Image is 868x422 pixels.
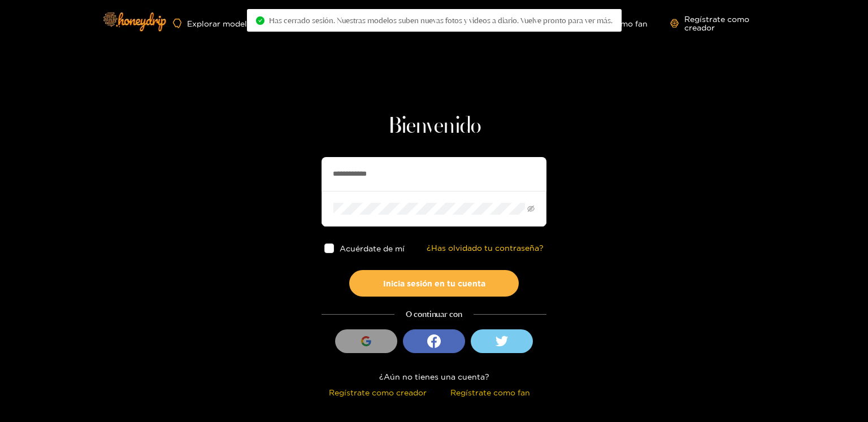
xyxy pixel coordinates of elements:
[340,244,405,253] font: Acuérdate de mí
[427,243,544,252] font: ¿Has olvidado tu contraseña?
[684,15,749,32] font: Regístrate como creador
[388,115,481,138] font: Bienvenido
[269,16,613,25] font: Has cerrado sesión. Nuestras modelos suben nuevas fotos y videos a diario. Vuelve pronto para ver...
[670,15,773,32] a: Regístrate como creador
[379,372,489,381] font: ¿Aún no tienes una cuenta?
[173,19,256,28] a: Explorar modelos
[329,388,427,397] font: Regístrate como creador
[256,16,264,25] span: círculo de control
[450,388,530,397] font: Regístrate como fan
[527,205,535,212] span: invisible para los ojos
[406,309,462,319] font: O continuar con
[383,279,485,288] font: Inicia sesión en tu cuenta
[349,270,519,297] button: Inicia sesión en tu cuenta
[187,19,256,28] font: Explorar modelos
